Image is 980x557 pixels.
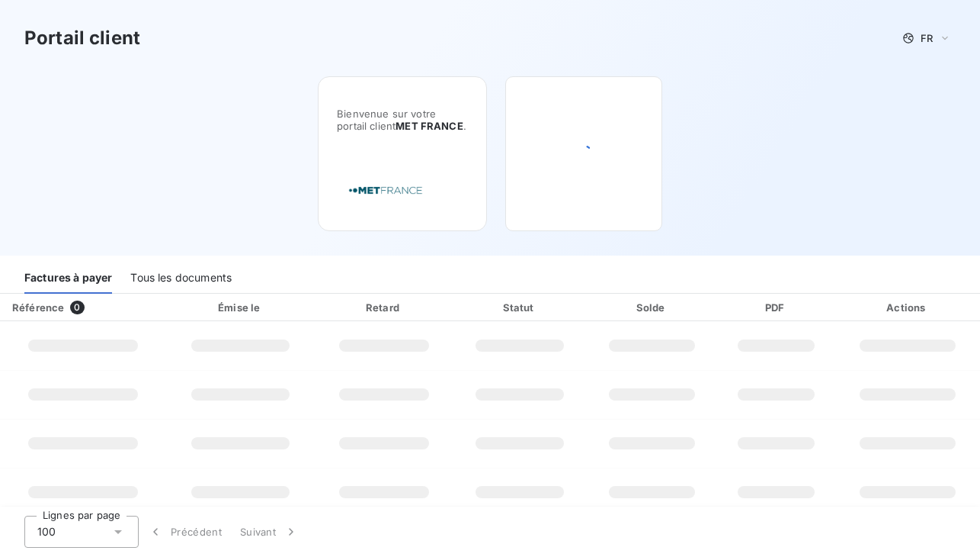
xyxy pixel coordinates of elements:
span: Bienvenue sur votre portail client . [337,108,468,132]
div: Émise le [169,300,312,315]
div: Référence [12,301,64,314]
img: Company logo [337,169,434,212]
span: MET FRANCE [396,120,463,132]
div: Tous les documents [130,262,232,294]
div: PDF [720,300,831,315]
div: Factures à payer [24,262,112,294]
button: Suivant [231,516,308,548]
div: Solde [590,300,715,315]
h3: Portail client [24,24,140,52]
span: FR [921,32,933,44]
div: Actions [838,300,977,315]
div: Statut [456,300,584,315]
button: Précédent [139,516,231,548]
span: 0 [70,301,84,314]
div: Retard [319,300,450,315]
span: 100 [37,524,56,539]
